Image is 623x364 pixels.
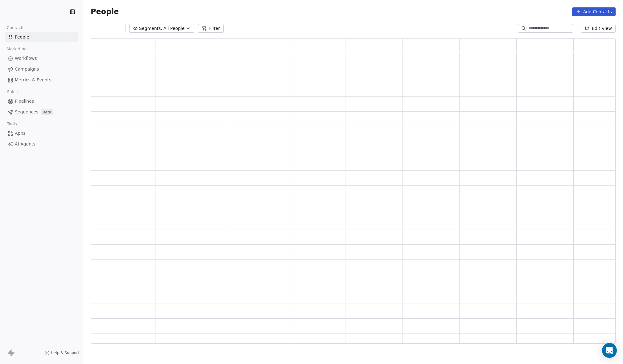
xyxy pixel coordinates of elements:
[602,343,617,358] div: Open Intercom Messenger
[15,141,35,147] span: AI Agents
[4,87,20,96] span: Sales
[5,75,78,85] a: Metrics & Events
[15,98,34,104] span: Pipelines
[198,24,224,33] button: Filter
[15,34,29,40] span: People
[5,53,78,63] a: Workflows
[4,119,19,129] span: Tools
[5,107,78,117] a: SequencesBeta
[15,130,26,137] span: Apps
[45,350,79,355] a: Help & Support
[15,77,51,83] span: Metrics & Events
[91,7,119,16] span: People
[5,128,78,138] a: Apps
[5,139,78,149] a: AI Agents
[4,44,29,54] span: Marketing
[163,25,184,32] span: All People
[581,24,616,33] button: Edit View
[15,55,37,62] span: Workflows
[4,23,27,32] span: Contacts
[5,96,78,106] a: Pipelines
[5,32,78,42] a: People
[51,350,79,355] span: Help & Support
[139,25,162,32] span: Segments:
[41,109,53,115] span: Beta
[15,66,39,72] span: Campaigns
[5,64,78,74] a: Campaigns
[572,7,616,16] button: Add Contacts
[15,109,38,115] span: Sequences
